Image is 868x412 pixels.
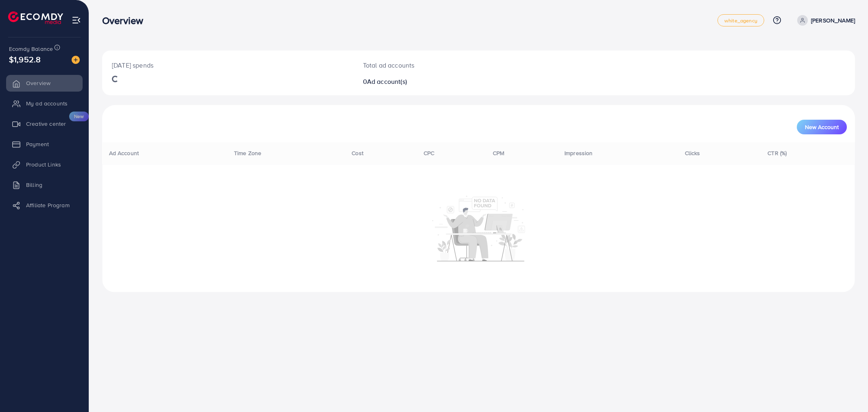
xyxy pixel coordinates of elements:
[363,78,532,85] h2: 0
[797,120,847,134] button: New Account
[811,15,855,25] p: [PERSON_NAME]
[367,77,407,86] span: Ad account(s)
[724,18,757,23] span: white_agency
[72,15,81,25] img: menu
[8,11,63,24] img: logo
[9,53,41,65] span: $1,952.8
[9,45,53,53] span: Ecomdy Balance
[805,124,839,130] span: New Account
[794,15,855,26] a: [PERSON_NAME]
[72,56,80,64] img: image
[112,60,343,70] p: [DATE] spends
[102,15,150,26] h3: Overview
[363,60,532,70] p: Total ad accounts
[717,14,764,26] a: white_agency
